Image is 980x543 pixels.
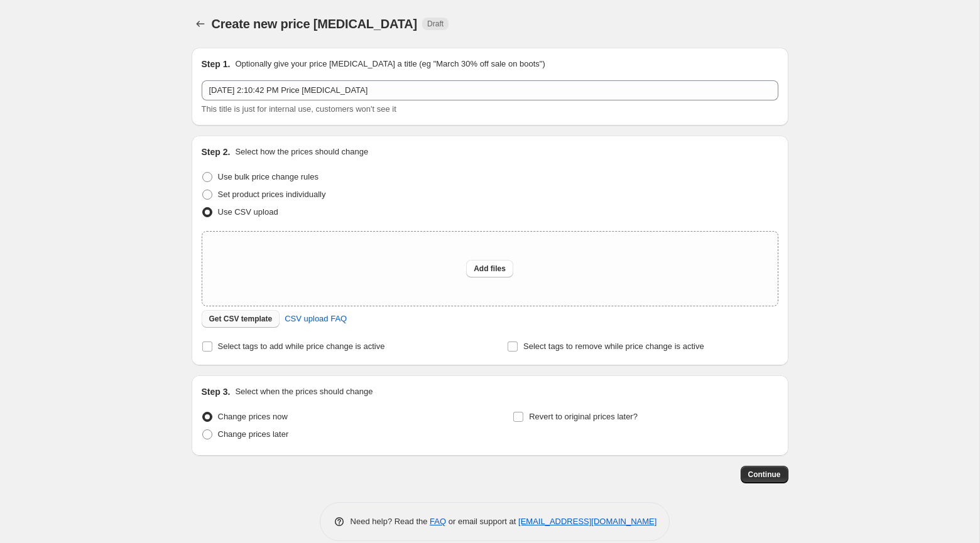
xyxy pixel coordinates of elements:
span: Create new price [MEDICAL_DATA] [212,17,418,31]
p: Select how the prices should change [235,146,368,158]
span: CSV upload FAQ [285,313,347,325]
h2: Step 1. [202,58,231,70]
span: Continue [748,470,781,480]
span: Draft [427,19,444,29]
span: Revert to original prices later? [529,412,638,421]
span: Use CSV upload [218,207,278,217]
button: Price change jobs [192,15,209,33]
input: 30% off holiday sale [202,80,778,100]
a: CSV upload FAQ [277,309,354,329]
a: FAQ [430,517,446,526]
h2: Step 2. [202,146,231,158]
button: Get CSV template [202,310,280,328]
span: Get CSV template [209,314,273,324]
span: Use bulk price change rules [218,172,318,181]
span: Need help? Read the [351,517,430,526]
span: This title is just for internal use, customers won't see it [202,104,396,114]
span: Set product prices individually [218,190,326,199]
p: Optionally give your price [MEDICAL_DATA] a title (eg "March 30% off sale on boots") [235,58,545,70]
a: [EMAIL_ADDRESS][DOMAIN_NAME] [518,517,656,526]
span: Add files [474,264,506,274]
span: or email support at [446,517,518,526]
span: Change prices later [218,429,289,439]
h2: Step 3. [202,385,231,398]
button: Continue [741,466,788,483]
span: Select tags to add while price change is active [218,341,385,351]
span: Select tags to remove while price change is active [523,341,704,351]
p: Select when the prices should change [235,385,373,398]
button: Add files [466,260,513,277]
span: Change prices now [218,412,288,421]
